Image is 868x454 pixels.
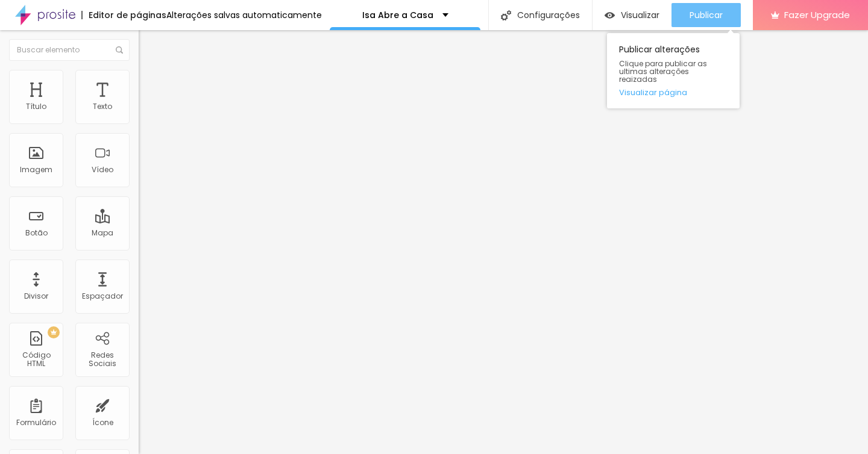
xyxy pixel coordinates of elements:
[26,102,46,111] div: Título
[607,33,740,108] div: Publicar alterações
[593,3,671,27] button: Visualizar
[81,11,166,19] div: Editor de páginas
[501,10,511,20] img: Icone
[82,292,123,300] div: Espaçador
[78,351,126,368] div: Redes Sociais
[671,3,741,27] button: Publicar
[9,39,130,61] input: Buscar elemento
[16,418,56,427] div: Formulário
[25,229,48,237] div: Botão
[139,30,868,454] iframe: Editor
[92,166,113,174] div: Vídeo
[619,60,728,84] span: Clique para publicar as ultimas alterações reaizadas
[784,10,850,20] span: Fazer Upgrade
[93,102,112,111] div: Texto
[24,292,48,300] div: Divisor
[619,89,728,96] a: Visualizar página
[20,166,52,174] div: Imagem
[690,10,723,20] span: Publicar
[92,418,113,427] div: Ícone
[12,351,60,368] div: Código HTML
[116,46,123,54] img: Icone
[166,11,322,19] div: Alterações salvas automaticamente
[621,10,659,20] span: Visualizar
[605,10,615,20] img: view-1.svg
[92,229,113,237] div: Mapa
[362,11,433,19] p: Isa Abre a Casa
